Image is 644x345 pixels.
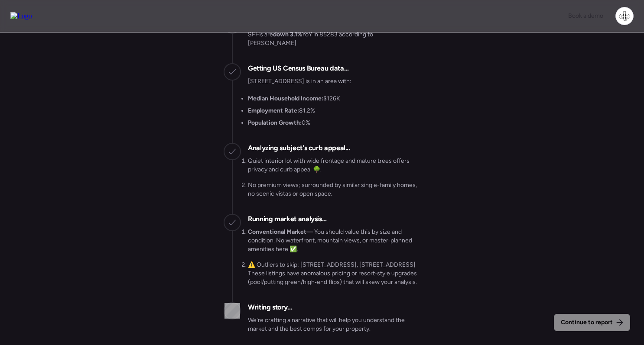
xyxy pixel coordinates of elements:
[248,157,420,174] li: Quiet interior lot with wide frontage and mature trees offers privacy and curb appeal 🌳.
[248,181,420,198] li: No premium views; surrounded by similar single-family homes, no scenic vistas or open space.
[248,63,348,74] h2: Getting US Census Bureau data...
[248,95,323,102] strong: Median Household Income:
[248,316,420,333] span: We're crafting a narrative that will help you understand the market and the best comps for your p...
[248,143,350,153] h2: Analyzing subject's curb appeal...
[248,30,420,48] p: SFHs are YoY in 85283 according to [PERSON_NAME]
[273,31,302,38] strong: down 3.1%
[248,228,420,254] li: — You should value this by size and condition. No waterfront, mountain views, or master‑planned a...
[561,318,613,327] span: Continue to report
[248,94,340,103] li: $126K
[248,77,351,86] p: [STREET_ADDRESS] is in an area with:
[248,214,327,224] h2: Running market analysis...
[248,261,420,287] li: ⚠️ Outliers to skip: [STREET_ADDRESS], [STREET_ADDRESS] These listings have anomalous pricing or ...
[248,106,315,115] li: 81.2%
[248,302,292,313] h2: Writing story...
[248,228,306,235] strong: Conventional Market
[568,12,603,19] span: Book a demo
[248,107,299,114] strong: Employment Rate:
[248,119,302,126] strong: Population Growth:
[10,12,32,20] img: Logo
[248,119,310,127] li: 0%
